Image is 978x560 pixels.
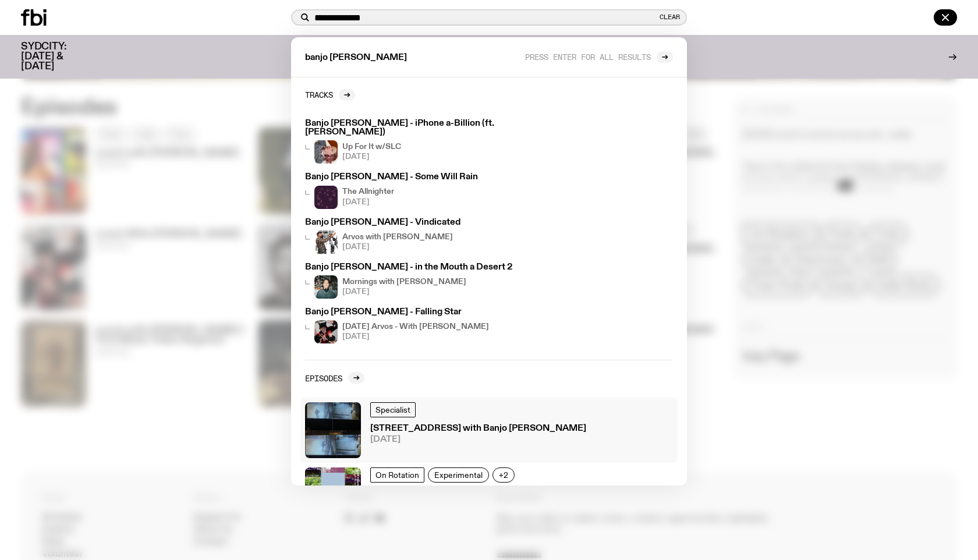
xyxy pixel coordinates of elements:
h3: Banjo [PERSON_NAME] - Vindicated [305,218,519,227]
a: Episodes [305,372,364,384]
span: [DATE] [370,435,586,444]
span: [DATE] [342,333,489,341]
span: banjo [PERSON_NAME] [305,54,407,62]
span: [DATE] [342,153,401,161]
h3: [STREET_ADDRESS] with Banjo [PERSON_NAME] [370,424,586,433]
button: Clear [660,14,680,20]
h4: Mornings with [PERSON_NAME] [342,278,466,286]
h2: Tracks [305,90,333,99]
h3: SYDCITY: [DATE] & [DATE] [21,42,95,72]
h3: Banjo [PERSON_NAME] - iPhone a-Billion (ft. [PERSON_NAME]) [305,119,519,137]
h4: [DATE] Arvos - With [PERSON_NAME] [342,323,489,331]
h3: Banjo [PERSON_NAME] - Falling Star [305,308,519,317]
a: Specialist[STREET_ADDRESS] with Banjo [PERSON_NAME][DATE] [300,398,678,463]
img: Radio presenter Ben Hansen sits in front of a wall of photos and an fbi radio sign. Film photo. B... [314,275,338,299]
span: [DATE] [342,199,394,206]
span: [DATE] [342,288,466,296]
a: Banjo [PERSON_NAME] - in the Mouth a Desert 2Radio presenter Ben Hansen sits in front of a wall o... [300,258,524,303]
a: Banjo [PERSON_NAME] - Falling Star[DATE] Arvos - With [PERSON_NAME][DATE] [300,303,524,348]
h4: The Allnighter [342,188,394,196]
h3: Banjo [PERSON_NAME] - Some Will Rain [305,173,519,182]
a: Banjo [PERSON_NAME] - Some Will RainThe Allnighter[DATE] [300,168,524,213]
a: Tracks [305,89,355,101]
a: Press enter for all results [525,51,673,63]
a: Banjo [PERSON_NAME] - iPhone a-Billion (ft. [PERSON_NAME])Up For It w/SLC[DATE] [300,115,524,168]
h2: Episodes [305,374,342,382]
h4: Up For It w/SLC [342,143,401,151]
a: Banjo [PERSON_NAME] - VindicatedArvos with [PERSON_NAME][DATE] [300,214,524,258]
h4: Arvos with [PERSON_NAME] [342,233,453,241]
span: [DATE] [342,243,453,251]
span: Press enter for all results [525,52,651,61]
a: On RotationExperimental+2The Playlist with [PERSON_NAME], [PERSON_NAME] & [PERSON_NAME] / Banjo [... [300,463,678,528]
h3: Banjo [PERSON_NAME] - in the Mouth a Desert 2 [305,263,519,272]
